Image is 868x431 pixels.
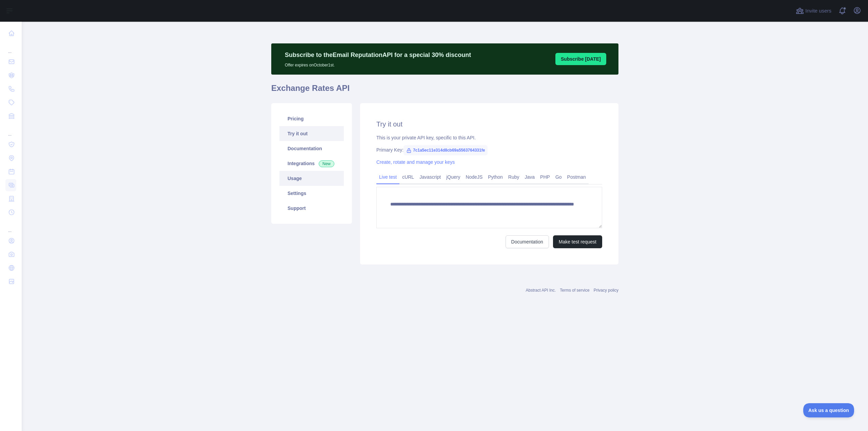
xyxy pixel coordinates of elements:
[376,146,602,153] div: Primary Key:
[5,220,16,233] div: ...
[805,7,831,15] span: Invite users
[271,83,618,99] h1: Exchange Rates API
[279,126,344,141] a: Try it out
[279,141,344,156] a: Documentation
[376,159,455,165] a: Create, rotate and manage your keys
[279,111,344,126] a: Pricing
[376,134,602,141] div: This is your private API key, specific to this API.
[565,172,589,182] a: Postman
[376,172,399,182] a: Live test
[403,145,488,155] span: 7c1a5ec11e314d8cb69a5563764331fe
[560,288,589,293] a: Terms of service
[506,235,549,248] a: Documentation
[376,119,602,129] h2: Try it out
[399,172,417,182] a: cURL
[506,172,522,182] a: Ruby
[5,123,16,137] div: ...
[443,172,463,182] a: jQuery
[285,50,471,60] p: Subscribe to the Email Reputation API for a special 30 % discount
[553,172,565,182] a: Go
[279,171,344,186] a: Usage
[594,288,618,293] a: Privacy policy
[526,288,556,293] a: Abstract API Inc.
[279,201,344,216] a: Support
[319,160,334,167] span: New
[555,53,606,65] button: Subscribe [DATE]
[417,172,443,182] a: Javascript
[553,235,602,248] button: Make test request
[794,5,833,16] button: Invite users
[485,172,506,182] a: Python
[279,156,344,171] a: Integrations New
[463,172,485,182] a: NodeJS
[803,403,854,417] iframe: Toggle Customer Support
[522,172,538,182] a: Java
[5,41,16,54] div: ...
[537,172,553,182] a: PHP
[285,60,471,68] p: Offer expires on October 1st.
[279,186,344,201] a: Settings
